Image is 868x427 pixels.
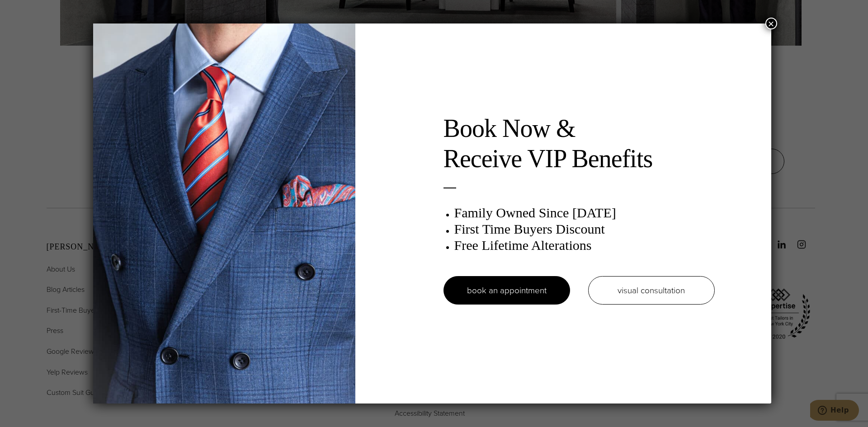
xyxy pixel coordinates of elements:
[20,6,39,14] span: Help
[443,276,570,305] a: book an appointment
[454,237,715,253] h3: Free Lifetime Alterations
[765,18,777,29] button: Close
[443,113,715,174] h2: Book Now & Receive VIP Benefits
[454,221,715,237] h3: First Time Buyers Discount
[588,276,715,305] a: visual consultation
[454,205,715,221] h3: Family Owned Since [DATE]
